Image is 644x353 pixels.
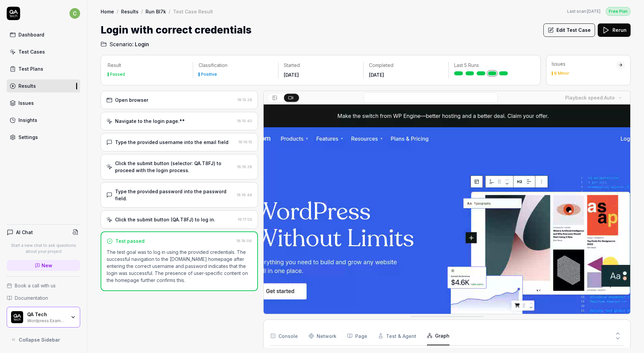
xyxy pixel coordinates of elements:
time: 18:16:46 [237,193,252,197]
div: Test passed [115,237,145,244]
a: Dashboard [7,28,80,41]
a: Documentation [7,294,80,301]
p: The test goal was to log in using the provided credentials. The successful navigation to the [DOM... [107,249,252,284]
a: Scenario:Login [101,40,149,48]
div: Passed [110,72,125,76]
div: Test Cases [18,48,45,55]
button: Graph [427,327,449,345]
p: Result [108,62,187,69]
time: [DATE] [587,9,600,14]
button: Collapse Sidebar [7,333,80,346]
div: Issues [18,99,34,107]
span: Documentation [15,294,48,301]
time: 18:15:40 [237,119,252,123]
a: Book a call with us [7,282,80,289]
div: Test Plans [18,65,43,72]
div: Click the submit button (QA.T8FJ) to log in. [115,216,215,223]
button: Rerun [598,23,631,37]
time: 18:15:26 [237,97,252,102]
time: [DATE] [284,72,299,78]
div: Test Case Result [173,8,213,15]
p: Classification [199,62,273,69]
div: Issues [552,61,616,67]
time: 18:16:28 [237,164,252,169]
span: Last scan: [567,8,600,14]
p: Completed [369,62,443,69]
span: Collapse Sidebar [19,336,60,343]
button: Page [347,327,367,345]
a: Results [7,79,80,92]
button: Last scan:[DATE] [567,8,600,14]
div: Dashboard [18,31,44,38]
div: 8 Minor [554,71,569,75]
div: / [169,8,170,15]
p: Start a new chat to ask questions about your project [7,242,80,255]
button: Network [309,327,336,345]
a: Settings [7,131,80,144]
a: Test Cases [7,45,80,58]
button: QA Tech LogoQA TechWordpress Example [7,307,80,328]
a: New [7,260,80,271]
button: c [69,7,80,20]
div: / [141,8,143,15]
div: Positive [201,72,217,76]
time: [DATE] [369,72,384,78]
p: Started [284,62,358,69]
a: Results [121,8,139,15]
h4: AI Chat [16,229,33,236]
span: New [42,262,52,269]
div: Type the provided password into the password field. [115,188,234,202]
div: Type the provided username into the email field [115,139,228,146]
div: Navigate to the login page.** [115,118,185,125]
div: Results [18,82,36,89]
h1: Login with correct credentials [101,22,252,38]
button: Test & Agent [378,327,416,345]
a: Home [101,8,114,15]
a: Insights [7,114,80,127]
span: Book a call with us [15,282,56,289]
img: QA Tech Logo [11,311,23,323]
button: Console [270,327,298,345]
time: 18:16:15 [238,140,252,144]
a: Test Plans [7,62,80,75]
div: Click the submit button (selector: QA.T8FJ) to proceed with the login process. [115,160,234,174]
time: 18:18:06 [236,238,252,243]
div: Insights [18,117,37,124]
div: QA Tech [27,311,66,317]
div: Playback speed: [565,94,615,101]
span: Login [135,40,149,48]
p: Last 5 Runs [454,62,528,69]
a: Issues [7,96,80,110]
div: Open browser [115,96,148,103]
div: Settings [18,134,38,141]
a: Run Bl7k [146,8,166,15]
button: Edit Test Case [543,23,595,37]
button: Free Plan [606,7,631,16]
div: Free Plan [606,7,631,16]
span: Scenario: [108,40,133,48]
time: 18:17:05 [238,217,252,222]
span: c [69,8,80,19]
div: Wordpress Example [27,317,66,323]
div: / [117,8,118,15]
